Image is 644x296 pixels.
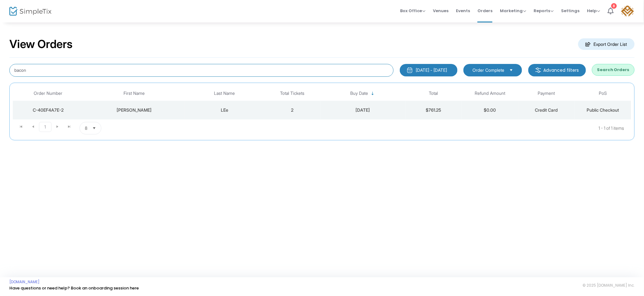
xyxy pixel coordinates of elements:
[264,86,321,101] th: Total Tickets
[472,67,504,73] span: Order Complete
[123,91,145,96] span: First Name
[587,8,600,14] span: Help
[407,67,413,73] img: monthly
[583,283,635,288] span: © 2025 [DOMAIN_NAME] Inc.
[599,91,607,96] span: PoS
[39,122,51,132] span: Page 1
[587,107,619,113] span: Public Checkout
[34,91,62,96] span: Order Number
[592,64,635,76] button: Search Orders
[578,38,635,50] m-button: Export Order List
[456,3,470,19] span: Events
[534,8,554,14] span: Reports
[538,91,555,96] span: Payment
[400,8,425,14] span: Box Office
[9,279,40,284] a: [DOMAIN_NAME]
[405,101,462,119] td: $761.25
[9,64,394,77] input: Search by name, email, phone, order number, ip address, or last 4 digits of card
[85,125,87,131] span: 8
[370,91,375,96] span: Sortable
[433,3,448,19] span: Venues
[13,86,631,119] div: Data table
[561,3,580,19] span: Settings
[535,107,558,113] span: Credit Card
[611,3,617,9] div: 8
[462,86,518,101] th: Refund Amount
[14,107,82,113] div: C-40EF4A7E-2
[85,107,183,113] div: Derek
[507,67,516,74] button: Select
[528,64,586,76] m-button: Advanced filters
[462,101,518,119] td: $0.00
[416,67,447,73] div: [DATE] - [DATE]
[500,8,526,14] span: Marketing
[405,86,462,101] th: Total
[477,3,492,19] span: Orders
[400,64,458,76] button: [DATE] - [DATE]
[90,122,99,134] button: Select
[9,37,73,51] h2: View Orders
[322,107,404,113] div: 2025-05-08
[264,101,321,119] td: 2
[535,67,541,73] img: filter
[351,91,368,96] span: Buy Date
[163,122,624,134] kendo-pager-info: 1 - 1 of 1 items
[9,285,139,291] a: Have questions or need help? Book an onboarding session here
[186,107,263,113] div: LEe
[214,91,235,96] span: Last Name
